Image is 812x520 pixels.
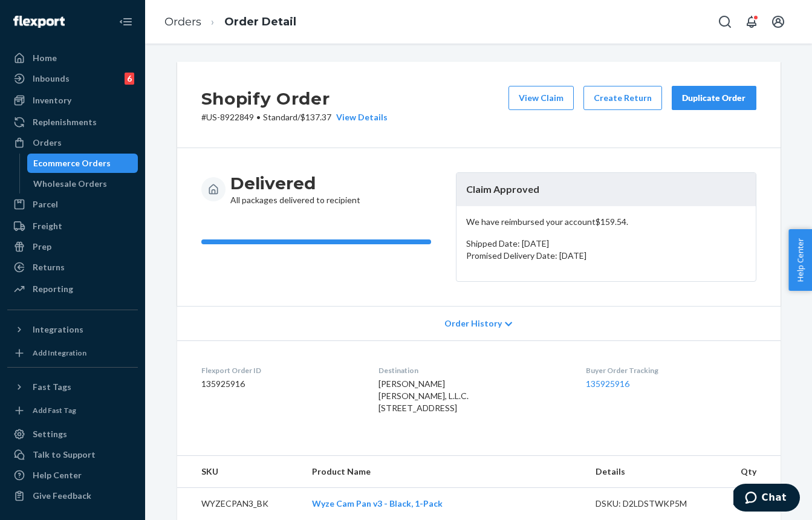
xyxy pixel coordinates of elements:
[719,487,781,519] td: 9
[33,157,111,169] div: Ecommerce Orders
[7,69,138,88] a: Inbounds6
[177,456,302,488] th: SKU
[256,112,261,122] span: •
[33,94,71,106] div: Inventory
[302,456,586,488] th: Product Name
[125,73,134,85] div: 6
[201,111,388,123] p: # US-8922849 / $137.37
[230,172,360,194] h3: Delivered
[719,456,781,488] th: Qty
[33,220,62,232] div: Freight
[33,469,82,481] div: Help Center
[33,52,57,64] div: Home
[201,378,359,390] dd: 135925916
[33,241,51,253] div: Prep
[27,154,138,173] a: Ecommerce Orders
[177,487,302,519] td: WYZECPAN3_BK
[33,348,86,358] div: Add Integration
[33,178,107,190] div: Wholesale Orders
[466,238,746,250] p: Shipped Date: [DATE]
[7,195,138,214] a: Parcel
[733,484,800,514] iframe: Opens a widget where you can chat to one of our agents
[155,4,306,40] ol: breadcrumbs
[33,116,97,128] div: Replenishments
[378,379,469,413] span: [PERSON_NAME] [PERSON_NAME], L.L.C. [STREET_ADDRESS]
[33,405,76,415] div: Add Fast Tag
[739,10,764,34] button: Open notifications
[7,48,138,68] a: Home
[7,486,138,505] button: Give Feedback
[13,16,65,28] img: Flexport logo
[583,86,662,110] button: Create Return
[33,73,70,85] div: Inbounds
[586,456,719,488] th: Details
[7,258,138,277] a: Returns
[586,365,756,375] dt: Buyer Order Tracking
[586,379,629,389] a: 135925916
[444,317,502,330] span: Order History
[201,365,359,375] dt: Flexport Order ID
[33,428,67,440] div: Settings
[596,498,709,510] div: DSKU: D2LDSTWKP5M
[33,137,62,149] div: Orders
[33,283,73,295] div: Reporting
[224,15,296,28] a: Order Detail
[201,86,388,111] h2: Shopify Order
[7,445,138,464] button: Talk to Support
[378,365,567,375] dt: Destination
[466,250,746,262] p: Promised Delivery Date: [DATE]
[7,91,138,110] a: Inventory
[230,172,360,206] div: All packages delivered to recipient
[7,112,138,132] a: Replenishments
[7,344,138,362] a: Add Integration
[7,377,138,397] button: Fast Tags
[33,381,71,393] div: Fast Tags
[7,237,138,256] a: Prep
[7,320,138,339] button: Integrations
[33,261,65,273] div: Returns
[682,92,746,104] div: Duplicate Order
[7,424,138,444] a: Settings
[788,229,812,291] button: Help Center
[33,198,58,210] div: Parcel
[331,111,388,123] button: View Details
[33,323,83,336] div: Integrations
[508,86,574,110] button: View Claim
[466,216,746,228] p: We have reimbursed your account $159.54 .
[312,498,443,509] a: Wyze Cam Pan v3 - Black, 1-Pack
[713,10,737,34] button: Open Search Box
[33,490,91,502] div: Give Feedback
[7,216,138,236] a: Freight
[7,133,138,152] a: Orders
[114,10,138,34] button: Close Navigation
[7,466,138,485] a: Help Center
[672,86,756,110] button: Duplicate Order
[456,173,756,206] header: Claim Approved
[27,174,138,193] a: Wholesale Orders
[7,279,138,299] a: Reporting
[263,112,297,122] span: Standard
[33,449,96,461] div: Talk to Support
[7,401,138,420] a: Add Fast Tag
[164,15,201,28] a: Orders
[766,10,790,34] button: Open account menu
